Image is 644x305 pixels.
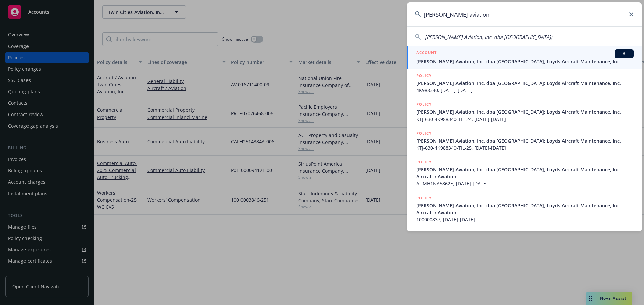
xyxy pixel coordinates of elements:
[407,2,642,26] input: Search...
[407,69,642,97] a: POLICY[PERSON_NAME] Aviation, Inc. dba [GEOGRAPHIC_DATA]; Loyds Aircraft Maintenance, Inc.4K98834...
[416,130,432,137] h5: POLICY
[416,216,634,223] span: 100000837, [DATE]-[DATE]
[416,195,432,201] h5: POLICY
[416,137,634,144] span: [PERSON_NAME] Aviation, Inc. dba [GEOGRAPHIC_DATA]; Loyds Aircraft Maintenance, Inc.
[416,144,634,151] span: KTJ-630-4K988340-TIL-25, [DATE]-[DATE]
[407,46,642,69] a: ACCOUNTBI[PERSON_NAME] Aviation, Inc. dba [GEOGRAPHIC_DATA]; Loyds Aircraft Maintenance, Inc.
[416,202,634,216] span: [PERSON_NAME] Aviation, Inc. dba [GEOGRAPHIC_DATA]; Loyds Aircraft Maintenance, Inc. - Aircraft /...
[407,126,642,155] a: POLICY[PERSON_NAME] Aviation, Inc. dba [GEOGRAPHIC_DATA]; Loyds Aircraft Maintenance, Inc.KTJ-630...
[416,49,437,57] h5: ACCOUNT
[425,34,552,40] span: [PERSON_NAME] Aviation, Inc. dba [GEOGRAPHIC_DATA];
[416,159,432,165] h5: POLICY
[416,87,634,94] span: 4K988340, [DATE]-[DATE]
[416,58,634,65] span: [PERSON_NAME] Aviation, Inc. dba [GEOGRAPHIC_DATA]; Loyds Aircraft Maintenance, Inc.
[407,191,642,227] a: POLICY[PERSON_NAME] Aviation, Inc. dba [GEOGRAPHIC_DATA]; Loyds Aircraft Maintenance, Inc. - Airc...
[416,101,432,108] h5: POLICY
[416,180,634,187] span: AUMH1NA5862E, [DATE]-[DATE]
[407,97,642,126] a: POLICY[PERSON_NAME] Aviation, Inc. dba [GEOGRAPHIC_DATA]; Loyds Aircraft Maintenance, Inc.KTJ-630...
[416,166,634,180] span: [PERSON_NAME] Aviation, Inc. dba [GEOGRAPHIC_DATA]; Loyds Aircraft Maintenance, Inc. - Aircraft /...
[407,155,642,191] a: POLICY[PERSON_NAME] Aviation, Inc. dba [GEOGRAPHIC_DATA]; Loyds Aircraft Maintenance, Inc. - Airc...
[416,80,634,87] span: [PERSON_NAME] Aviation, Inc. dba [GEOGRAPHIC_DATA]; Loyds Aircraft Maintenance, Inc.
[618,51,631,57] span: BI
[416,108,634,116] span: [PERSON_NAME] Aviation, Inc. dba [GEOGRAPHIC_DATA]; Loyds Aircraft Maintenance, Inc.
[416,116,634,123] span: KTJ-630-4K988340-TIL-24, [DATE]-[DATE]
[416,72,432,79] h5: POLICY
